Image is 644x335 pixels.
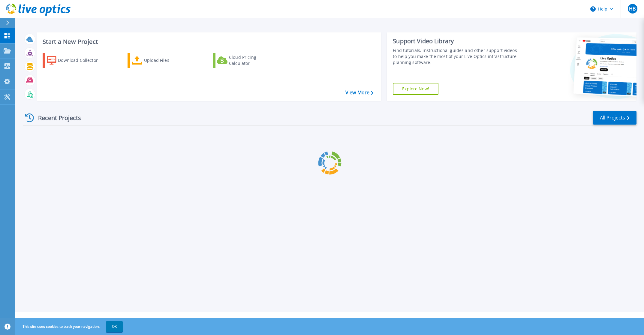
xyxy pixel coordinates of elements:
[393,47,521,65] div: Find tutorials, instructional guides and other support videos to help you make the most of your L...
[23,110,89,125] div: Recent Projects
[593,111,636,125] a: All Projects
[393,37,521,45] div: Support Video Library
[393,83,438,95] a: Explore Now!
[229,54,277,66] div: Cloud Pricing Calculator
[629,6,636,11] span: HB
[58,54,106,66] div: Download Collector
[144,54,192,66] div: Upload Files
[345,90,373,95] a: View More
[17,321,123,332] span: This site uses cookies to track your navigation.
[43,53,110,68] a: Download Collector
[128,53,194,68] a: Upload Files
[106,321,123,332] button: OK
[43,38,373,45] h3: Start a New Project
[213,53,280,68] a: Cloud Pricing Calculator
